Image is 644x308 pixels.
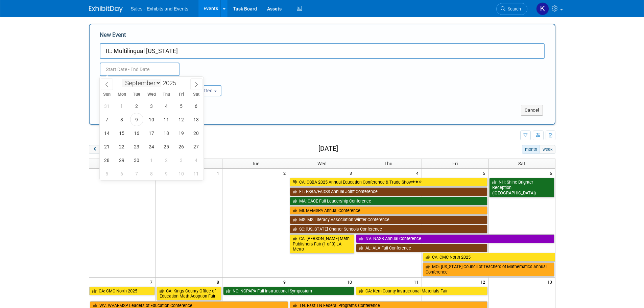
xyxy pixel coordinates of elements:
[159,92,174,97] span: Thu
[131,6,188,11] span: Sales - Exhibits and Events
[290,206,488,215] a: MI: MEMSPA Annual Conference
[505,6,521,11] span: Search
[115,126,128,140] span: September 15, 2025
[536,2,549,15] img: Kara Haven
[547,278,555,286] span: 13
[100,92,115,97] span: Sun
[175,167,188,180] span: October 10, 2025
[540,145,555,154] button: week
[115,167,128,180] span: October 6, 2025
[145,167,158,180] span: October 8, 2025
[190,167,203,180] span: October 11, 2025
[175,99,188,113] span: September 5, 2025
[129,92,144,97] span: Tue
[89,145,101,154] button: prev
[175,140,188,153] span: September 26, 2025
[290,234,355,254] a: CA: [PERSON_NAME] Math Publishers Fair (1 of 3) LA Metro
[145,113,158,126] span: September 10, 2025
[347,278,355,286] span: 10
[100,126,114,140] span: September 14, 2025
[89,6,123,13] img: ExhibitDay
[100,63,180,76] input: Start Date - End Date
[145,140,158,153] span: September 24, 2025
[160,153,173,167] span: October 2, 2025
[145,99,158,113] span: September 3, 2025
[413,278,422,286] span: 11
[190,153,203,167] span: October 4, 2025
[290,225,488,234] a: SC: [US_STATE] Charter Schools Conference
[157,287,221,301] a: CA: Kings County Office of Education Math Adoption Fair
[549,169,555,177] span: 6
[356,287,487,295] a: CA: Kern County Instructional Materials Fair
[100,153,114,167] span: September 28, 2025
[161,79,181,87] input: Year
[189,92,204,97] span: Sat
[384,161,392,166] span: Thu
[252,161,259,166] span: Tue
[89,287,155,295] a: CA: CMC North 2025
[174,92,189,97] span: Fri
[144,92,159,97] span: Wed
[175,126,188,140] span: September 19, 2025
[100,140,114,153] span: September 21, 2025
[190,140,203,153] span: September 27, 2025
[521,105,543,116] button: Cancel
[480,278,488,286] span: 12
[518,161,525,166] span: Sat
[130,153,143,167] span: September 30, 2025
[160,167,173,180] span: October 9, 2025
[115,153,128,167] span: September 29, 2025
[452,161,458,166] span: Fri
[100,43,545,59] input: Name of Trade Show / Conference
[318,145,338,152] h2: [DATE]
[175,113,188,126] span: September 12, 2025
[100,167,114,180] span: October 5, 2025
[115,99,128,113] span: September 1, 2025
[100,113,114,126] span: September 7, 2025
[160,140,173,153] span: September 25, 2025
[115,113,128,126] span: September 8, 2025
[190,99,203,113] span: September 6, 2025
[100,76,165,85] div: Attendance / Format:
[216,169,222,177] span: 1
[114,92,129,97] span: Mon
[522,145,540,154] button: month
[122,79,161,87] select: Month
[290,215,488,224] a: MS: MS Literacy Association Winter Conference
[100,99,114,113] span: August 31, 2025
[130,126,143,140] span: September 16, 2025
[290,187,488,196] a: FL: FSBA/FADSS Annual Joint Conference
[489,178,554,197] a: NH: Shine Brighter Reception ([GEOGRAPHIC_DATA])
[160,126,173,140] span: September 18, 2025
[482,169,488,177] span: 5
[223,287,355,295] a: NC: NCPAPA Fall Instructional Symposium
[160,113,173,126] span: September 11, 2025
[190,113,203,126] span: September 13, 2025
[283,169,289,177] span: 2
[100,31,126,42] label: New Event
[175,76,241,85] div: Participation:
[145,153,158,167] span: October 1, 2025
[283,278,289,286] span: 9
[349,169,355,177] span: 3
[356,244,487,253] a: AL: ALA Fall Conference
[356,234,554,243] a: NV: NASB Annual Conference
[160,99,173,113] span: September 4, 2025
[415,169,422,177] span: 4
[145,126,158,140] span: September 17, 2025
[216,278,222,286] span: 8
[115,140,128,153] span: September 22, 2025
[130,99,143,113] span: September 2, 2025
[130,167,143,180] span: October 7, 2025
[496,3,527,15] a: Search
[423,253,555,262] a: CA: CMC North 2025
[290,197,488,206] a: MA: CACE Fall Leadership Conference
[130,113,143,126] span: September 9, 2025
[423,262,554,276] a: MO: [US_STATE] Council of Teachers of Mathematics Annual Conference
[130,140,143,153] span: September 23, 2025
[149,278,156,286] span: 7
[317,161,327,166] span: Wed
[290,178,488,187] a: CA: CSBA 2025 Annual Education Conference & Trade Show
[190,126,203,140] span: September 20, 2025
[175,153,188,167] span: October 3, 2025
